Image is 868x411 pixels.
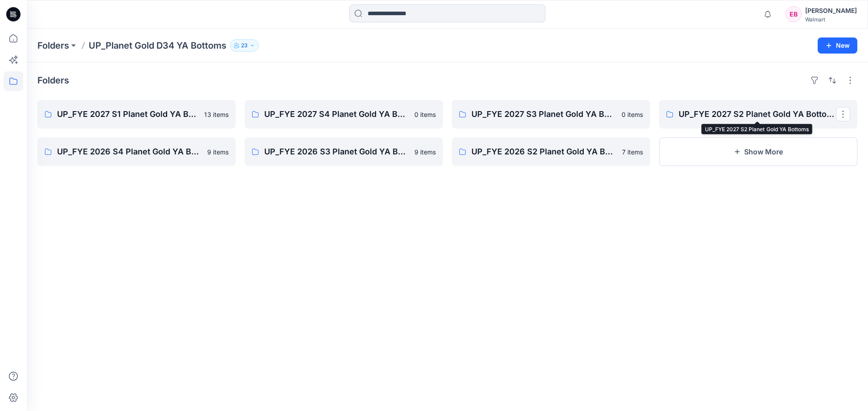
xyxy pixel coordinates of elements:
[805,5,857,16] div: [PERSON_NAME]
[245,100,443,129] a: UP_FYE 2027 S4 Planet Gold YA Bottoms0 items
[264,145,409,158] p: UP_FYE 2026 S3 Planet Gold YA Bottoms
[414,110,436,119] p: 0 items
[264,108,409,120] p: UP_FYE 2027 S4 Planet Gold YA Bottoms
[659,137,857,166] button: Show More
[805,16,857,23] div: Walmart
[622,147,643,157] p: 7 items
[786,6,802,22] div: EB
[622,110,643,119] p: 0 items
[679,108,836,120] p: UP_FYE 2027 S2 Planet Gold YA Bottoms
[204,110,229,119] p: 13 items
[89,39,226,52] p: UP_Planet Gold D34 YA Bottoms
[659,100,857,129] a: UP_FYE 2027 S2 Planet Gold YA Bottoms
[37,39,69,52] a: Folders
[37,137,236,166] a: UP_FYE 2026 S4 Planet Gold YA Bottoms9 items
[230,39,259,52] button: 23
[471,145,617,158] p: UP_FYE 2026 S2 Planet Gold YA Bottoms
[57,108,199,120] p: UP_FYE 2027 S1 Planet Gold YA Bottoms
[37,75,69,86] h4: Folders
[818,37,857,54] button: New
[452,100,650,129] a: UP_FYE 2027 S3 Planet Gold YA Bottoms0 items
[471,108,616,120] p: UP_FYE 2027 S3 Planet Gold YA Bottoms
[207,147,229,157] p: 9 items
[245,137,443,166] a: UP_FYE 2026 S3 Planet Gold YA Bottoms9 items
[414,147,436,157] p: 9 items
[241,41,248,50] p: 23
[452,137,650,166] a: UP_FYE 2026 S2 Planet Gold YA Bottoms7 items
[37,100,236,129] a: UP_FYE 2027 S1 Planet Gold YA Bottoms13 items
[57,145,202,158] p: UP_FYE 2026 S4 Planet Gold YA Bottoms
